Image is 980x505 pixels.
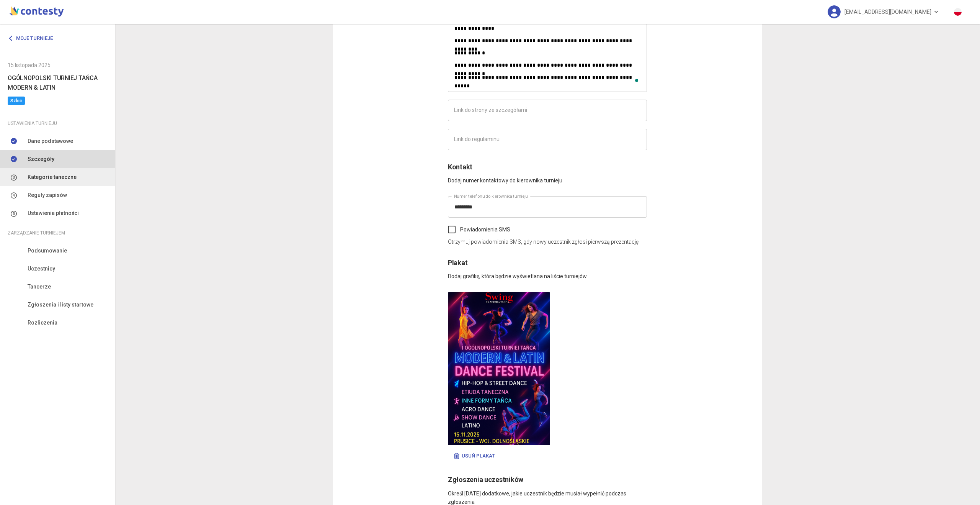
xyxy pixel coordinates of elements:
span: Kategorie taneczne [28,173,77,181]
label: Powiadomienia SMS [448,225,510,234]
img: sjb8y2epz937r6apoywe.png [448,292,550,445]
span: Zarządzanie turniejem [8,229,65,237]
img: number-5 [11,210,17,217]
div: Ustawienia turnieju [8,119,107,128]
span: Reguły zapisów [28,191,67,199]
img: number-3 [11,174,17,181]
span: Ustawienia płatności [28,209,79,217]
span: Uczestnicy [28,264,55,273]
span: Szczegóły [28,155,54,163]
span: Dane podstawowe [28,137,73,145]
button: Usuń plakat [448,449,501,463]
span: Rozliczenia [28,318,57,327]
p: Dodaj grafikę, która będzie wyświetlana na liście turniejów [448,268,647,280]
span: Podsumowanie [28,246,67,255]
img: number-4 [11,192,17,199]
span: Zgłoszenia i listy startowe [28,300,93,309]
span: Kontakt [448,163,472,171]
p: Otrzymuj powiadomienia SMS, gdy nowy uczestnik zgłosi pierwszą prezentację [448,238,647,246]
span: Plakat [448,259,467,267]
span: Zgłoszenia uczestników [448,475,523,484]
p: Dodaj numer kontaktowy do kierownika turnieju [448,172,647,185]
span: Szkic [8,97,25,105]
div: 15 listopada 2025 [8,61,107,69]
a: Moje turnieje [8,31,59,45]
span: Tancerze [28,282,51,291]
span: [EMAIL_ADDRESS][DOMAIN_NAME] [844,4,931,20]
h6: OGÓLNOPOLSKI TURNIEJ TAŃCA MODERN & LATIN [8,73,107,92]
